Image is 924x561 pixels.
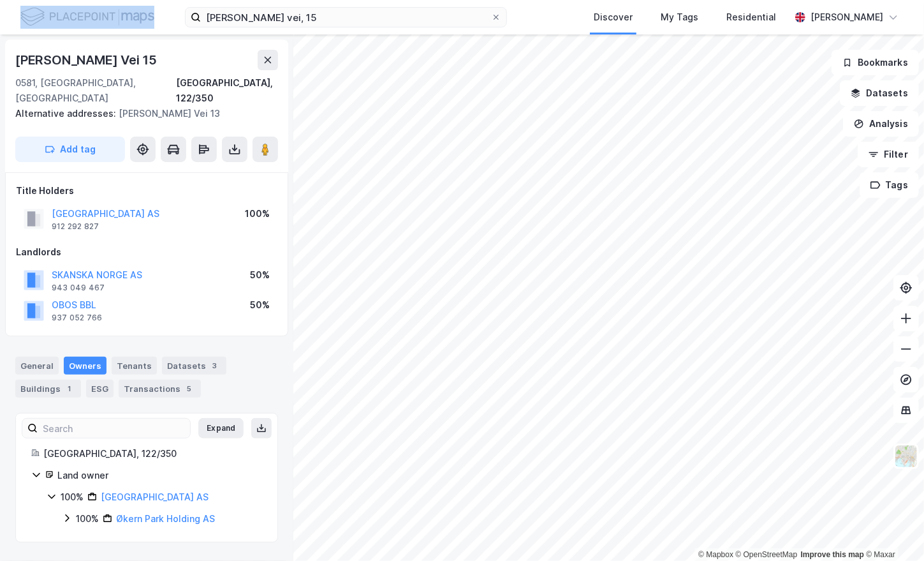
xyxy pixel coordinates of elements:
[843,111,919,137] button: Analysis
[15,357,59,375] div: General
[594,10,633,25] div: Discover
[245,206,270,221] div: 100%
[101,491,209,502] a: [GEOGRAPHIC_DATA] AS
[119,380,201,398] div: Transactions
[63,382,76,395] div: 1
[112,357,157,375] div: Tenants
[16,183,277,198] div: Title Holders
[162,357,226,375] div: Datasets
[38,419,190,438] input: Search
[15,106,268,121] div: [PERSON_NAME] Vei 13
[15,50,159,70] div: [PERSON_NAME] Vei 15
[726,10,776,25] div: Residential
[15,75,177,106] div: 0581, [GEOGRAPHIC_DATA], [GEOGRAPHIC_DATA]
[43,446,262,461] div: [GEOGRAPHIC_DATA], 122/350
[61,490,84,505] div: 100%
[801,550,864,559] a: Improve this map
[250,267,270,283] div: 50%
[832,50,919,75] button: Bookmarks
[736,550,798,559] a: OpenStreetMap
[209,359,221,372] div: 3
[52,221,99,232] div: 912 292 827
[15,137,125,162] button: Add tag
[20,6,154,28] img: logo.f888ab2527a4732fd821a326f86c7f29.svg
[16,244,277,260] div: Landlords
[858,142,919,167] button: Filter
[860,500,924,561] div: Chatt-widget
[15,108,119,119] span: Alternative addresses:
[116,513,215,524] a: Økern Park Holding AS
[76,511,99,527] div: 100%
[15,380,81,398] div: Buildings
[840,80,919,106] button: Datasets
[250,297,270,313] div: 50%
[57,468,262,483] div: Land owner
[52,313,102,323] div: 937 052 766
[810,10,883,25] div: [PERSON_NAME]
[183,382,196,395] div: 5
[894,444,918,468] img: Z
[52,283,105,293] div: 943 049 467
[201,8,491,27] input: Search by address, cadastre, landlords, tenants or people
[860,500,924,561] iframe: Chat Widget
[860,172,919,198] button: Tags
[64,357,106,375] div: Owners
[177,75,278,106] div: [GEOGRAPHIC_DATA], 122/350
[698,550,733,559] a: Mapbox
[86,380,114,398] div: ESG
[661,10,698,25] div: My Tags
[198,418,244,438] button: Expand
